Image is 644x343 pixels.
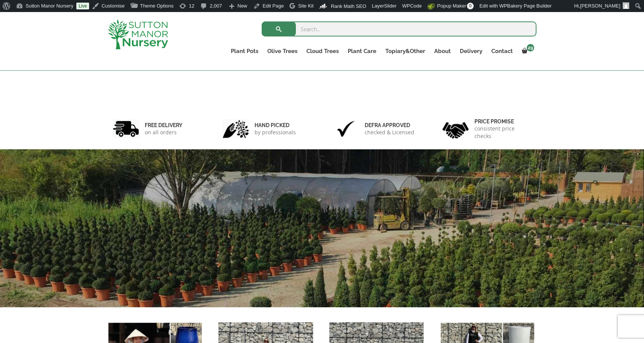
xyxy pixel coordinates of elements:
[76,3,89,9] a: Live
[331,3,366,9] span: Rank Math SEO
[42,263,586,308] h1: FREE UK DELIVERY UK’S LEADING SUPPLIERS OF TREES & POTS
[223,119,249,138] img: 2.jpg
[343,46,381,56] a: Plant Care
[517,46,536,56] a: 29
[430,46,455,56] a: About
[333,119,359,138] img: 3.jpg
[365,129,414,136] p: checked & Licensed
[474,125,532,140] p: consistent price checks
[302,46,343,56] a: Cloud Trees
[474,118,532,125] h6: Price promise
[365,122,414,129] h6: Defra approved
[381,46,430,56] a: Topiary&Other
[145,122,182,129] h6: FREE DELIVERY
[226,46,263,56] a: Plant Pots
[255,129,296,136] p: by professionals
[255,122,296,129] h6: hand picked
[455,46,487,56] a: Delivery
[467,3,474,9] span: 0
[487,46,517,56] a: Contact
[527,44,534,52] span: 29
[108,20,168,49] img: logo
[113,119,139,138] img: 1.jpg
[145,129,182,136] p: on all orders
[580,3,620,9] span: [PERSON_NAME]
[298,3,314,9] span: Site Kit
[263,46,302,56] a: Olive Trees
[442,117,469,140] img: 4.jpg
[262,21,536,36] input: Search...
